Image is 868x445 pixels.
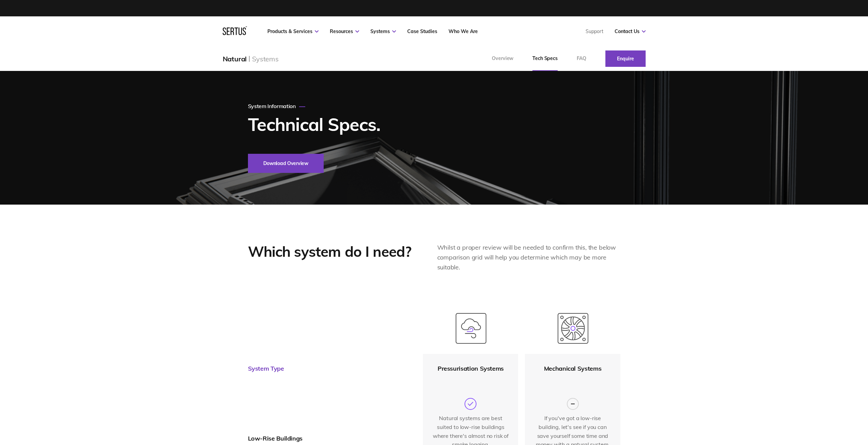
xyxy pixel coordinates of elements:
a: Case Studies [407,28,437,34]
div: System Type [248,365,284,373]
a: Support [586,28,603,34]
h2: Which system do I need? [248,243,417,261]
div: System Information [248,103,305,109]
div: Mechanical Systems [544,365,602,373]
div: Natural [223,55,247,63]
a: FAQ [567,46,596,71]
a: Products & Services [267,28,319,34]
h1: Technical Specs. [248,115,380,134]
a: Overview [482,46,523,71]
a: Enquire [605,50,646,67]
button: Download Overview [248,154,324,173]
a: Contact Us [615,28,646,34]
a: Systems [370,28,396,34]
div: Pressurisation Systems [438,365,504,373]
a: Resources [330,28,359,34]
iframe: Chat Widget [745,366,868,445]
div: Low-Rise Buildings [248,435,411,443]
div: Whilst a proper review will be needed to confirm this, the below comparison grid will help you de... [437,243,620,272]
div: Systems [252,55,279,63]
a: Who We Are [448,28,478,34]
